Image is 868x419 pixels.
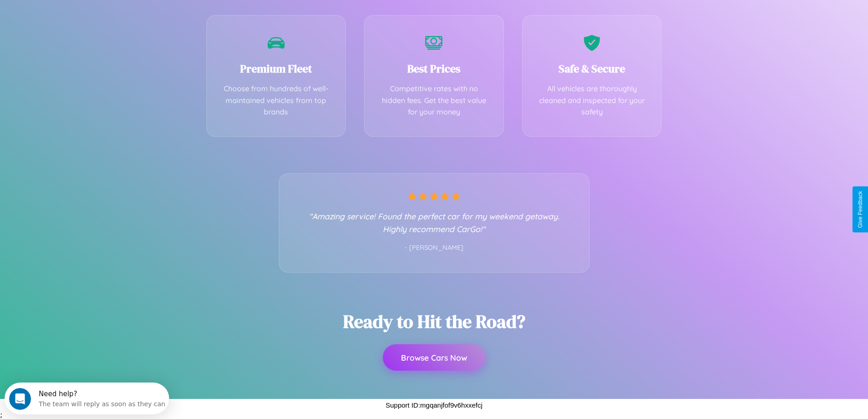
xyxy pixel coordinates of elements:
[4,4,169,29] div: Open Intercom Messenger
[34,15,161,25] div: The team will reply as soon as they can
[298,242,571,254] p: - [PERSON_NAME]
[378,61,490,76] h3: Best Prices
[9,388,31,410] iframe: Intercom live chat
[34,8,161,15] div: Need help?
[343,309,525,334] h2: Ready to Hit the Road?
[5,383,169,414] iframe: Intercom live chat discovery launcher
[857,191,863,228] div: Give Feedback
[221,83,332,118] p: Choose from hundreds of well-maintained vehicles from top brands
[383,344,485,371] button: Browse Cars Now
[536,83,648,118] p: All vehicles are thoroughly cleaned and inspected for your safety
[385,399,483,411] p: Support ID: mgqanjfof9v6hxxefcj
[378,83,490,118] p: Competitive rates with no hidden fees. Get the best value for your money
[536,61,648,76] h3: Safe & Secure
[221,61,332,76] h3: Premium Fleet
[298,210,571,235] p: "Amazing service! Found the perfect car for my weekend getaway. Highly recommend CarGo!"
